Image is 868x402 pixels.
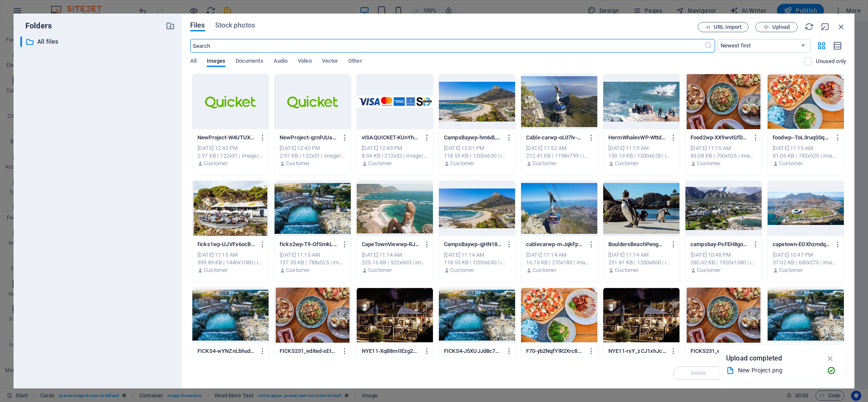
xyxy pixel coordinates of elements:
[197,251,263,259] div: [DATE] 11:15 AM
[773,251,839,259] div: [DATE] 10:47 PM
[190,20,205,30] span: Files
[615,160,638,167] p: Customer
[697,266,721,274] p: Customer
[773,259,839,266] div: 37.02 KB | 630x275 | image/jpeg
[166,21,175,30] i: Create new folder
[444,259,510,266] div: 118.55 KB | 1200x630 | image/webp
[204,160,227,167] p: Customer
[444,134,502,141] p: CampsBaywp-hm6dLo3cXDX034VgyUXuqg.webp
[837,22,846,31] i: Close
[298,56,311,68] span: Video
[362,152,428,160] div: 8.34 KB | 212x32 | image/png
[362,241,420,248] p: CapeTownViewwp-RJtcIzpeURd1psGumkVrYQ.webp
[773,152,839,160] div: 81.06 KB | 742x525 | image/webp
[362,259,428,266] div: 225.15 KB | 922x600 | image/webp
[772,25,790,30] span: Upload
[526,251,592,259] div: [DATE] 11:14 AM
[779,266,803,274] p: Customer
[608,251,674,259] div: [DATE] 11:14 AM
[197,259,263,266] div: 399.89 KB | 1440x1080 | image/webp
[197,134,255,141] p: NewProject-W4UTUX90sbqwT9yF_NEWpg.png
[362,251,428,259] div: [DATE] 11:14 AM
[532,266,556,274] p: Customer
[697,160,721,167] p: Customer
[804,22,814,31] i: Reload
[526,144,592,152] div: [DATE] 11:52 AM
[755,22,798,32] button: Upload
[526,134,584,141] p: Cable-carwp-oL07lv-NMEwZyr-c1Zd34w.webp
[691,251,757,259] div: [DATE] 10:48 PM
[197,241,255,248] p: ficks1wp-UJVFx6ocBmxZv7Vf8sCqmw.webp
[236,56,263,68] span: Documents
[532,160,556,167] p: Customer
[190,56,197,68] span: All
[691,152,757,160] div: 83.08 KB | 700x525 | image/webp
[362,134,420,141] p: vISAQUICKET-KUnYh2DhsVcFsHjfLiFKWw.png
[368,160,392,167] p: Customer
[698,22,749,32] button: URL import
[450,266,474,274] p: Customer
[691,241,749,248] p: campsbay-PsFEH8go_IQZQf45lor_bQ.jpg
[691,347,749,355] p: FICKS231_edited-EE8E65nnER2cRyuP2QQeBg.avif
[197,144,263,152] div: [DATE] 12:40 PM
[280,144,346,152] div: [DATE] 12:40 PM
[738,366,820,375] div: New Project.png
[773,134,831,141] p: foodwp--ToL3ruqS0qRCVoGnPmcdA.webp
[280,347,338,355] p: FICKS231_edited-sEtEr9eMOFcDJted3TR_Lw.avif
[444,241,502,248] p: CampsBaywp-qjHN18nMsxIszWDMB1UjwA.webp
[368,266,392,274] p: Customer
[526,241,584,248] p: cablecarwp-m-JqkFpDyN9QiJ7iEq4ysg.webp
[20,20,52,31] p: Folders
[280,259,346,266] div: 137.35 KB | 788x525 | image/webp
[450,160,474,167] p: Customer
[362,347,420,355] p: NYE11-XqB8mIIEzg2HhgSWrzKkJQ.avif
[20,36,22,47] div: ​
[444,144,510,152] div: [DATE] 12:01 PM
[608,241,666,248] p: BouldersBeachPengwp-ZguQ-rBPLqfWyBULErbNAg.webp
[821,22,830,31] i: Minimize
[280,241,338,248] p: ficks2wp-T9-OfSmkLFOP8rCBn6ynIw.webp
[615,266,638,274] p: Customer
[726,353,782,364] p: Upload completed
[444,251,510,259] div: [DATE] 11:14 AM
[286,160,310,167] p: Customer
[286,266,310,274] p: Customer
[362,144,428,152] div: [DATE] 12:40 PM
[280,251,346,259] div: [DATE] 11:15 AM
[773,241,831,248] p: capetown-EOXhzmdqB_Z_2XgrCyGtjg.jpg
[526,259,592,266] div: 16.76 KB | 275x183 | image/webp
[444,347,502,355] p: FICKS4-J5XUJJd8c7s1xsLQ0-3aUg.avif
[197,347,255,355] p: FICKS4-wYNZnLbhud0szZdUxru8Xg.avif
[816,58,846,65] p: Displays only files that are not in use on the website. Files added during this session can still...
[190,39,704,53] input: Search
[773,144,839,152] div: [DATE] 11:15 AM
[608,347,666,355] p: NYE11-rxY_zCJ1xhJcvkS7qobVCw.avif
[714,25,741,30] span: URL import
[691,134,749,141] p: Food2wp-XX9wvIGfDHpDds_RNX3P9g.webp
[779,160,803,167] p: Customer
[280,152,346,160] div: 2.97 KB | 122x31 | image/png
[37,37,159,47] p: All files
[348,56,362,68] span: Other
[608,144,674,152] div: [DATE] 11:15 AM
[608,134,666,141] p: HermWhalesWP-WttdoujLAu53lidzxvZc8Q.webp
[608,259,674,266] div: 251.81 KB | 1200x800 | image/webp
[444,152,510,160] div: 118.55 KB | 1200x630 | image/webp
[197,152,263,160] div: 2.97 KB | 122x31 | image/png
[691,144,757,152] div: [DATE] 11:15 AM
[204,266,227,274] p: Customer
[215,20,255,30] span: Stock photos
[280,134,338,141] p: NewProject-qznPJUaE24LD6WqhNVzwIQ.png
[274,56,288,68] span: Audio
[526,347,584,355] p: F70-yb2NqfYlR2Xrc8bEdvpUqQ.avif
[207,56,225,68] span: Images
[526,152,592,160] div: 212.41 KB | 1198x799 | image/webp
[608,152,674,160] div: 130.13 KB | 1200x628 | image/webp
[322,56,338,68] span: Vector
[691,259,757,266] div: 280.62 KB | 1920x1080 | image/jpeg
